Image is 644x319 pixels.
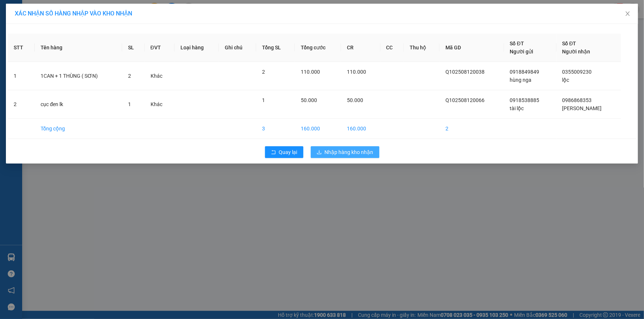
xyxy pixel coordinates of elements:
[301,69,320,75] span: 110.000
[440,119,504,139] td: 2
[35,62,122,90] td: 1CAN + 1 THÙNG ( SƠN)
[380,34,404,62] th: CC
[445,97,485,103] span: Q102508120066
[295,119,341,139] td: 160.000
[301,97,317,103] span: 50.000
[347,97,363,103] span: 50.000
[445,69,485,75] span: Q102508120038
[35,119,122,139] td: Tổng cộng
[510,49,534,55] span: Người gửi
[279,148,297,156] span: Quay lại
[347,69,366,75] span: 110.000
[440,34,504,62] th: Mã GD
[262,97,265,103] span: 1
[562,105,602,111] span: [PERSON_NAME]
[562,41,576,46] span: Số ĐT
[271,150,276,155] span: rollback
[145,34,175,62] th: ĐVT
[510,41,524,46] span: Số ĐT
[317,150,322,155] span: download
[8,34,35,62] th: STT
[128,101,131,107] span: 1
[510,77,532,83] span: hùng nga
[265,146,303,158] button: rollbackQuay lại
[510,97,540,103] span: 0918538885
[617,4,638,24] button: Close
[341,34,380,62] th: CR
[35,34,122,62] th: Tên hàng
[562,69,592,75] span: 0355009230
[8,90,35,119] td: 2
[404,34,440,62] th: Thu hộ
[341,119,380,139] td: 160.000
[562,77,569,83] span: lộc
[256,34,295,62] th: Tổng SL
[295,34,341,62] th: Tổng cước
[256,119,295,139] td: 3
[510,69,540,75] span: 0918849849
[145,62,175,90] td: Khác
[625,11,631,17] span: close
[510,105,524,111] span: tài lộc
[145,90,175,119] td: Khác
[562,97,592,103] span: 0986868353
[15,10,132,17] span: XÁC NHẬN SỐ HÀNG NHẬP VÀO KHO NHẬN
[562,49,590,55] span: Người nhận
[262,69,265,75] span: 2
[325,148,373,156] span: Nhập hàng kho nhận
[122,34,145,62] th: SL
[311,146,379,158] button: downloadNhập hàng kho nhận
[219,34,256,62] th: Ghi chú
[35,90,122,119] td: cục đen lk
[8,62,35,90] td: 1
[175,34,219,62] th: Loại hàng
[128,73,131,79] span: 2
